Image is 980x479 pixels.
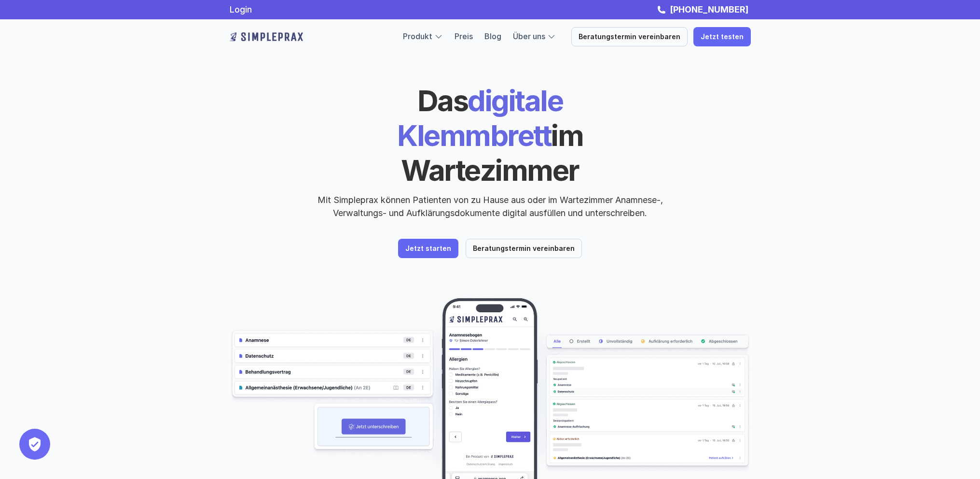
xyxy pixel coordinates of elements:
[579,33,680,41] p: Beratungstermin vereinbaren
[324,83,657,188] h1: digitale Klemmbrett
[403,31,432,41] a: Produkt
[571,27,688,46] a: Beratungstermin vereinbaren
[405,245,451,253] p: Jetzt starten
[670,4,748,15] strong: [PHONE_NUMBER]
[417,83,468,118] span: Das
[667,4,751,15] a: [PHONE_NUMBER]
[693,27,751,46] a: Jetzt testen
[701,33,744,41] p: Jetzt testen
[398,239,458,258] a: Jetzt starten
[473,245,575,253] p: Beratungstermin vereinbaren
[466,239,582,258] a: Beratungstermin vereinbaren
[309,193,671,219] p: Mit Simpleprax können Patienten von zu Hause aus oder im Wartezimmer Anamnese-, Verwaltungs- und ...
[401,118,588,188] span: im Wartezimmer
[513,31,545,41] a: Über uns
[230,4,252,15] a: Login
[455,31,473,41] a: Preis
[484,31,501,41] a: Blog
